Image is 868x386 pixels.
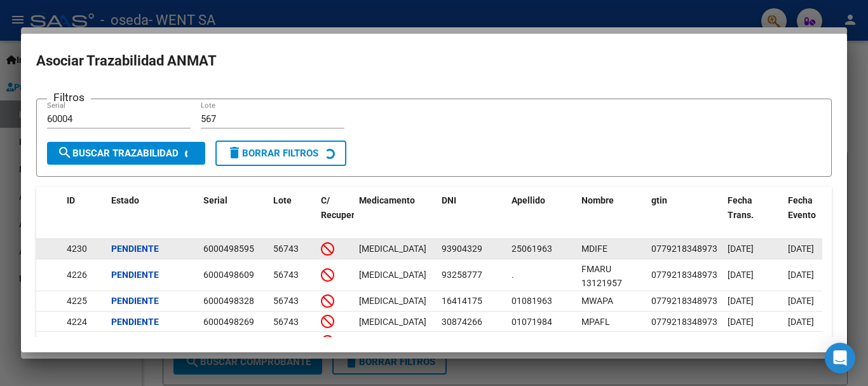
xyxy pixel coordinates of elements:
span: 4230 [67,244,87,254]
span: Lote [273,195,292,205]
span: 24425374 [442,337,482,347]
span: 07792183489736 [651,244,722,254]
span: . [512,270,514,280]
span: 07792183489736 [651,270,722,280]
span: 56743 [273,270,299,280]
span: Fecha Evento [788,195,816,220]
strong: Pendiente [111,270,159,280]
span: MDIFE [581,244,607,254]
span: [DATE] [728,296,754,306]
strong: Pendiente [111,317,159,327]
span: 07792183489736 [651,296,722,306]
span: gtin [651,195,667,205]
span: 01081963 [512,296,552,306]
span: C/ Recupero [321,195,360,220]
h3: Filtros [47,89,91,106]
strong: Pendiente [111,244,159,254]
datatable-header-cell: Serial [198,187,268,243]
span: Estado [111,195,139,205]
span: MPAFL [581,317,610,327]
span: [DATE] [788,337,814,347]
datatable-header-cell: Estado [106,187,198,243]
span: 23011975 [512,337,552,347]
span: 30874266 [442,317,482,327]
span: 93258777 [442,270,482,280]
strong: Pendiente [111,296,159,306]
span: Apellido [512,195,545,205]
datatable-header-cell: Medicamento [354,187,437,243]
datatable-header-cell: DNI [437,187,506,243]
datatable-header-cell: Fecha Trans. [722,187,783,243]
strong: Pendiente [111,337,159,347]
span: 6000498328 [203,296,254,306]
span: 56743 [273,317,299,327]
span: [DATE] [728,337,754,347]
span: [DATE] [788,317,814,327]
span: BIKTARVY [359,317,426,327]
span: [DATE] [728,317,754,327]
span: [DATE] [728,270,754,280]
span: Medicamento [359,195,415,205]
datatable-header-cell: gtin [646,187,722,243]
span: FMARU 13121957 [581,264,622,289]
span: Buscar Trazabilidad [57,148,179,159]
div: Open Intercom Messenger [825,343,855,373]
span: BIKTARVY [359,296,426,306]
span: 6000498609 [203,270,254,280]
span: BIKTARVY [359,337,426,347]
mat-icon: search [57,145,72,160]
span: Borrar Filtros [227,148,318,159]
span: DNI [442,195,456,205]
span: 6000498269 [203,317,254,327]
span: MALES [581,337,674,347]
span: BIKTARVY [359,270,426,280]
span: [DATE] [788,270,814,280]
mat-icon: delete [227,145,242,160]
span: 16414175 [442,296,482,306]
span: 93904329 [442,244,482,254]
h2: Asociar Trazabilidad ANMAT [36,49,832,73]
span: 56743 [273,244,299,254]
datatable-header-cell: Nombre [576,187,646,243]
span: BIKTARVY [359,244,426,254]
span: 4226 [67,270,87,280]
datatable-header-cell: C/ Recupero [316,187,354,243]
span: 07792183489736 [651,317,722,327]
span: 4225 [67,296,87,306]
button: Buscar Trazabilidad [47,142,205,165]
span: 25061963 [512,244,552,254]
span: [DATE] [728,244,754,254]
span: 4224 [67,317,87,327]
datatable-header-cell: Apellido [506,187,576,243]
span: 56743 [273,337,299,347]
span: 6000498602 [203,337,254,347]
span: Serial [203,195,227,205]
span: [DATE] [788,244,814,254]
span: MWAPA [581,296,613,306]
span: 01071984 [512,317,552,327]
span: 56743 [273,296,299,306]
span: 4197 [67,337,87,347]
span: Nombre [581,195,614,205]
datatable-header-cell: ID [62,187,106,243]
span: [DATE] [788,296,814,306]
span: 07792183489736 [651,337,722,347]
button: Borrar Filtros [215,141,346,166]
datatable-header-cell: Lote [268,187,316,243]
span: Fecha Trans. [728,195,754,220]
span: 6000498595 [203,244,254,254]
span: ID [67,195,75,205]
datatable-header-cell: Fecha Evento [783,187,843,243]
